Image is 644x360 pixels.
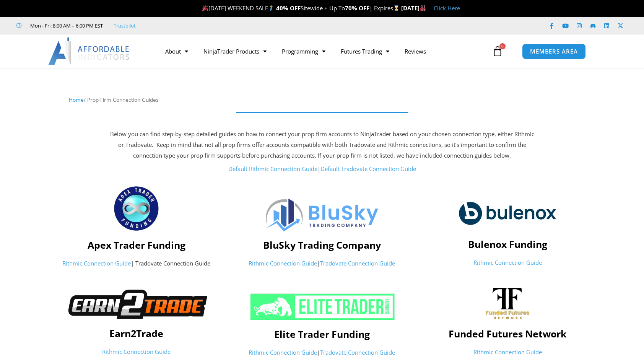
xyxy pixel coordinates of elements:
h4: Bulenox Funding [419,238,597,250]
h4: Earn2Trade [47,327,225,339]
img: 🏌️‍♂️ [268,5,274,11]
img: logo-2 | Affordable Indicators – NinjaTrader [459,195,556,231]
a: Tradovate Connection Guide [320,349,395,356]
img: 🎉 [202,5,208,11]
h4: Apex Trader Funding [47,239,225,251]
a: Reviews [397,42,434,60]
a: Click Here [434,4,460,12]
a: Home [69,96,84,103]
span: [DATE] WEEKEND SALE Sitewide + Up To | Expires [200,4,401,12]
a: Rithmic Connection Guide [102,348,171,355]
a: Rithmic Connection Guide [249,349,317,356]
nav: Breadcrumb [69,95,576,105]
a: Futures Trading [333,42,397,60]
a: Rithmic Connection Guide [249,259,317,267]
a: Trustpilot [114,21,136,30]
a: Programming [274,42,333,60]
p: | [233,258,411,269]
p: Below you can find step-by-step detailed guides on how to connect your prop firm accounts to Ninj... [108,129,536,161]
img: apex_Logo1 | Affordable Indicators – NinjaTrader [113,185,159,232]
a: Tradovate Connection Guide [320,259,395,267]
span: MEMBERS AREA [530,49,578,54]
h4: Elite Trader Funding [233,328,411,340]
img: ⌛ [394,5,399,11]
img: ETF 2024 NeonGrn 1 | Affordable Indicators – NinjaTrader [249,293,395,321]
img: 🏭 [420,5,426,11]
a: Default Rithmic Connection Guide [228,165,317,173]
a: NinjaTrader Products [196,42,274,60]
strong: 40% OFF [276,4,301,12]
a: Rithmic Connection Guide [62,259,131,267]
a: About [158,42,196,60]
a: Rithmic Connection Guide [473,348,542,356]
h4: BluSky Trading Company [233,239,411,251]
strong: 70% OFF [345,4,369,12]
a: Default Tradovate Connection Guide [320,165,416,173]
p: | [233,347,411,358]
h4: Funded Futures Network [419,328,597,339]
p: | [108,164,536,174]
a: 0 [481,40,514,62]
nav: Menu [158,42,490,60]
a: MEMBERS AREA [522,44,586,59]
img: Earn2TradeNB | Affordable Indicators – NinjaTrader [59,288,214,320]
a: Rithmic Connection Guide [473,259,542,266]
span: Mon - Fri: 8:00 AM – 6:00 PM EST [28,21,103,30]
p: | Tradovate Connection Guide [47,258,225,269]
img: channels4_profile | Affordable Indicators – NinjaTrader [485,287,530,320]
strong: [DATE] [401,4,426,12]
img: LogoAI | Affordable Indicators – NinjaTrader [48,37,130,65]
span: 0 [499,43,506,49]
img: Logo | Affordable Indicators – NinjaTrader [266,199,378,231]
